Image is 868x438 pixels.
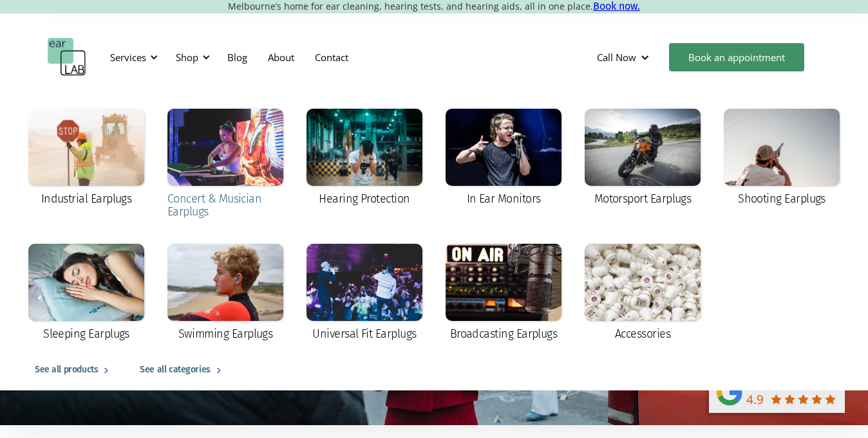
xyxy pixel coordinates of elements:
a: Concert & Musician Earplugs [161,102,290,227]
div: Broadcasting Earplugs [450,327,558,340]
a: home [48,38,86,77]
a: Accessories [578,237,707,349]
div: Call Now [597,51,636,64]
div: Universal Fit Earplugs [312,327,416,340]
a: About [258,39,305,76]
div: Industrial Earplugs [41,192,132,205]
div: See all categories [140,362,210,378]
div: Call Now [587,38,663,77]
a: See all products [22,349,127,390]
div: Hearing Protection [319,192,410,205]
div: Shooting Earplugs [738,192,826,205]
div: Concert & Musician Earplugs [167,192,283,218]
div: Accessories [615,327,670,340]
a: Swimming Earplugs [161,237,290,349]
div: Swimming Earplugs [178,327,273,340]
div: Sleeping Earplugs [43,327,129,340]
a: Book an appointment [669,43,804,71]
a: In Ear Monitors [439,102,568,214]
a: Contact [305,39,359,76]
a: Hearing Protection [300,102,429,214]
a: Blog [217,39,258,76]
a: Motorsport Earplugs [578,102,707,214]
div: Shop [176,51,198,64]
div: Services [102,38,162,77]
a: Broadcasting Earplugs [439,237,568,349]
a: Sleeping Earplugs [22,237,151,349]
a: Shooting Earplugs [717,102,846,214]
div: Shop [168,38,214,77]
div: Motorsport Earplugs [594,192,692,205]
a: Industrial Earplugs [22,102,151,214]
div: See all products [35,362,98,378]
a: See all categories [127,349,239,390]
div: Services [110,51,146,64]
div: In Ear Monitors [467,192,541,205]
a: Universal Fit Earplugs [300,237,429,349]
